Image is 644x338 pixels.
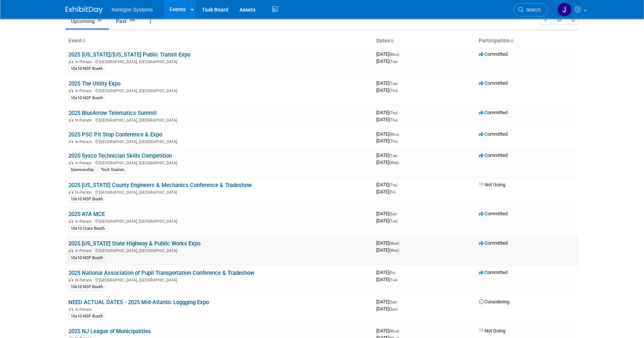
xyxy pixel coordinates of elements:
[69,219,73,223] img: In-Person Event
[389,59,397,64] span: (Tue)
[479,51,508,57] span: Committed
[68,328,151,335] a: 2025 NJ League of Municipalities
[68,167,96,173] div: Sponsorship
[479,240,508,246] span: Committed
[376,160,399,165] span: [DATE]
[389,329,399,333] span: (Mon)
[389,139,397,143] span: (Thu)
[110,14,143,28] a: Past266
[68,225,107,232] div: 10x10 Crate Booth
[389,81,397,86] span: (Tue)
[68,58,370,64] div: [GEOGRAPHIC_DATA], [GEOGRAPHIC_DATA]
[75,139,94,144] span: In-Person
[75,88,94,93] span: In-Person
[68,117,370,123] div: [GEOGRAPHIC_DATA], [GEOGRAPHIC_DATA]
[69,190,73,194] img: In-Person Event
[399,152,400,158] span: -
[68,277,370,283] div: [GEOGRAPHIC_DATA], [GEOGRAPHIC_DATA]
[376,218,397,223] span: [DATE]
[68,189,370,195] div: [GEOGRAPHIC_DATA], [GEOGRAPHIC_DATA]
[68,51,190,58] a: 2025 [US_STATE]/[US_STATE] Public Transit Expo
[479,152,508,158] span: Committed
[68,299,209,306] a: NEED ACTUAL DATES - 2025 Mid-Atlantic Loggging Expo
[69,307,73,311] img: In-Person Event
[557,3,571,17] img: Johana Gil
[75,307,94,312] span: In-Person
[112,7,153,13] span: Noregon Systems
[65,14,109,28] a: Upcoming28
[479,270,508,275] span: Committed
[68,270,254,276] a: 2025 National Association of Pupil Transportation Conference & Tradeshow
[399,80,400,86] span: -
[389,183,397,187] span: (Thu)
[400,51,401,57] span: -
[68,110,157,116] a: 2025 BlueArrow Telematics Summit
[400,240,401,246] span: -
[398,211,399,216] span: -
[400,328,401,334] span: -
[75,161,94,165] span: In-Person
[376,131,401,137] span: [DATE]
[69,118,73,122] img: In-Person Event
[68,313,105,320] div: 10x10 NSP Booth
[68,255,105,261] div: 10x10 NSP Booth
[389,190,395,194] span: (Fri)
[376,270,397,275] span: [DATE]
[389,300,397,304] span: (Sat)
[376,87,397,93] span: [DATE]
[68,138,370,144] div: [GEOGRAPHIC_DATA], [GEOGRAPHIC_DATA]
[69,161,73,164] img: In-Person Event
[389,52,399,57] span: (Mon)
[68,80,120,87] a: 2025 The Utility Expo
[389,248,399,252] span: (Wed)
[479,328,505,334] span: Not Going
[376,80,400,86] span: [DATE]
[479,80,508,86] span: Committed
[75,59,94,64] span: In-Person
[68,152,172,159] a: 2025 Sysco Technician Skills Competition
[75,190,94,195] span: In-Person
[69,278,73,281] img: In-Person Event
[376,299,399,305] span: [DATE]
[68,218,370,224] div: [GEOGRAPHIC_DATA], [GEOGRAPHIC_DATA]
[68,65,105,72] div: 10x10 NSP Booth
[68,284,105,290] div: 10x10 NSP Booth
[69,59,73,63] img: In-Person Event
[82,38,86,44] a: Sort by Event Name
[479,110,508,115] span: Committed
[389,271,395,275] span: (Fri)
[389,307,397,311] span: (Sun)
[69,88,73,92] img: In-Person Event
[389,161,399,165] span: (Wed)
[376,152,400,158] span: [DATE]
[389,118,397,122] span: (Thu)
[396,270,397,275] span: -
[75,219,94,224] span: In-Person
[376,211,399,216] span: [DATE]
[376,189,395,194] span: [DATE]
[68,160,370,165] div: [GEOGRAPHIC_DATA], [GEOGRAPHIC_DATA]
[389,219,397,223] span: (Tue)
[389,88,397,93] span: (Thu)
[399,182,400,187] span: -
[68,182,252,189] a: 2025 [US_STATE] County Engineers & Mechanics Conference & Tradeshow
[75,278,94,283] span: In-Person
[510,38,513,44] a: Sort by Participation Type
[398,299,399,305] span: -
[389,132,399,136] span: (Mon)
[376,247,399,253] span: [DATE]
[68,240,200,247] a: 2025 [US_STATE] State Highway & Public Works Expo
[389,278,397,282] span: (Tue)
[75,248,94,253] span: In-Person
[479,299,509,305] span: Considering
[479,211,508,216] span: Committed
[389,241,399,245] span: (Wed)
[376,328,401,334] span: [DATE]
[68,247,370,253] div: [GEOGRAPHIC_DATA], [GEOGRAPHIC_DATA]
[390,38,394,44] a: Sort by Start Date
[376,277,397,282] span: [DATE]
[376,138,397,144] span: [DATE]
[68,131,162,138] a: 2025 PSC Pit Stop Conference & Expo
[389,111,397,115] span: (Thu)
[479,182,505,187] span: Not Going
